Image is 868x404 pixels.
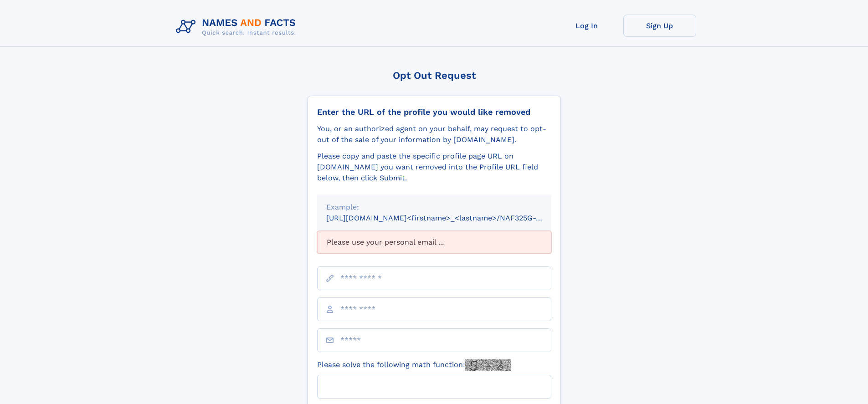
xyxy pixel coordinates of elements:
small: [URL][DOMAIN_NAME]<firstname>_<lastname>/NAF325G-xxxxxxxx [326,214,569,222]
label: Please solve the following math function: [317,359,511,371]
div: Please use your personal email ... [317,231,551,254]
div: Example: [326,202,542,213]
div: You, or an authorized agent on your behalf, may request to opt-out of the sale of your informatio... [317,123,551,145]
div: Please copy and paste the specific profile page URL on [DOMAIN_NAME] you want removed into the Pr... [317,151,551,184]
a: Log In [550,15,623,37]
img: Logo Names and Facts [172,15,303,39]
a: Sign Up [623,15,696,37]
div: Enter the URL of the profile you would like removed [317,107,551,117]
div: Opt Out Request [308,70,561,81]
